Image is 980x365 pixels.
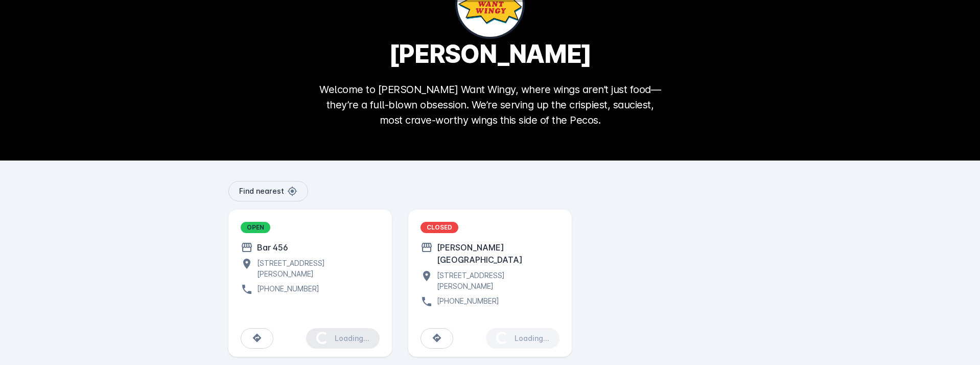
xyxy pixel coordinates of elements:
span: Find nearest [239,188,284,195]
div: [PHONE_NUMBER] [253,283,319,295]
div: [STREET_ADDRESS][PERSON_NAME] [433,270,559,291]
div: [STREET_ADDRESS][PERSON_NAME] [253,258,380,279]
div: Bar 456 [253,241,288,254]
div: [PERSON_NAME][GEOGRAPHIC_DATA] [433,241,559,266]
div: [PHONE_NUMBER] [433,295,499,308]
div: OPEN [241,222,270,233]
div: CLOSED [421,222,458,233]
